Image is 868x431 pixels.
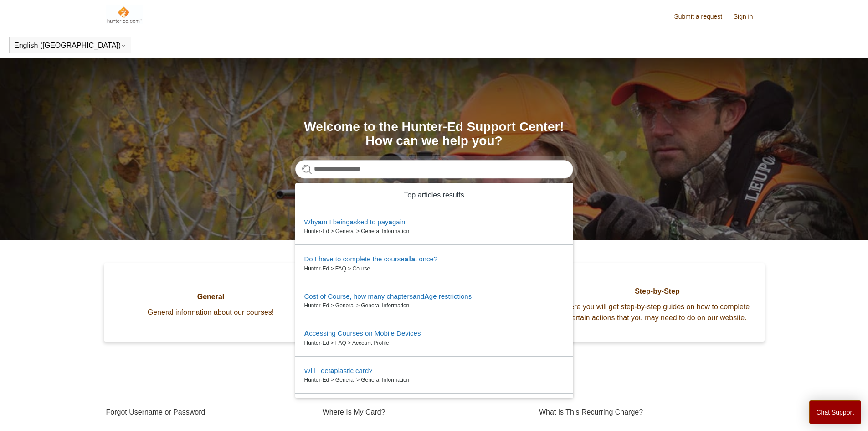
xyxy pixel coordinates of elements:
[304,218,406,228] zd-autocomplete-title-multibrand: Suggested result 1 Why am I being asked to pay again
[550,263,765,342] a: Step-by-Step Here you will get step-by-step guides on how to complete certain actions that you ma...
[304,376,564,384] zd-autocomplete-breadcrumbs-multibrand: Hunter-Ed > General > General Information
[304,292,472,302] zd-autocomplete-title-multibrand: Suggested result 3 Cost of Course, how many chapters and Age restrictions
[106,400,309,425] a: Forgot Username or Password
[674,12,731,21] a: Submit a request
[118,291,304,302] span: General
[304,301,564,310] zd-autocomplete-breadcrumbs-multibrand: Hunter-Ed > General > General Information
[304,367,373,376] zd-autocomplete-title-multibrand: Suggested result 5 Will I get a plastic card?
[304,329,421,339] zd-autocomplete-title-multibrand: Suggested result 4 Accessing Courses on Mobile Devices
[539,400,755,425] a: What Is This Recurring Charge?
[304,339,564,347] zd-autocomplete-breadcrumbs-multibrand: Hunter-Ed > FAQ > Account Profile
[424,292,429,300] em: A
[304,255,438,265] zd-autocomplete-title-multibrand: Suggested result 2 Do I have to complete the course all at once?
[304,227,564,235] zd-autocomplete-breadcrumbs-multibrand: Hunter-Ed > General > General Information
[411,255,415,263] em: a
[318,218,322,226] em: a
[389,218,392,226] em: a
[350,218,354,226] em: a
[330,367,334,374] em: a
[14,42,126,50] button: English ([GEOGRAPHIC_DATA])
[564,286,751,297] span: Step-by-Step
[295,120,573,148] h1: Welcome to the Hunter-Ed Support Center! How can we help you?
[564,301,751,323] span: Here you will get step-by-step guides on how to complete certain actions that you may need to do ...
[118,307,304,318] span: General information about our courses!
[295,183,573,208] zd-autocomplete-header: Top articles results
[106,5,143,24] img: Hunter-Ed Help Center home page
[304,265,564,273] zd-autocomplete-breadcrumbs-multibrand: Hunter-Ed > FAQ > Course
[413,292,416,300] em: a
[106,378,762,400] h1: Promoted articles
[809,400,862,424] button: Chat Support
[323,400,525,425] a: Where Is My Card?
[405,255,408,263] em: a
[734,12,762,21] a: Sign in
[304,329,309,337] em: A
[295,160,573,178] input: Search
[104,263,318,342] a: General General information about our courses!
